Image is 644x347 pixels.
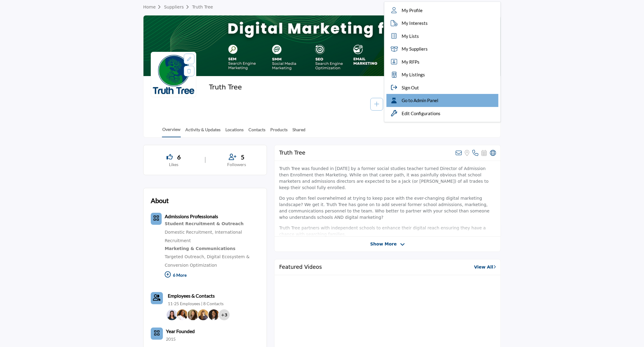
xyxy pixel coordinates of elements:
span: Sign Out [402,84,419,91]
span: My Lists [402,33,419,40]
img: Irecka B. [208,309,219,320]
h2: About [151,195,169,205]
span: My Interests [402,20,428,27]
a: Marketing & Communications [165,245,259,253]
a: International Recruitment [165,230,242,243]
a: Shared [292,126,306,137]
a: Truth Tree [192,5,213,9]
span: My Suppliers [402,45,428,52]
a: 11-25 Employees | 8 Contacts [168,301,224,307]
p: Truth Tree was founded in [DATE] by a former social studies teacher turned Director of Admission ... [279,165,496,191]
span: Go to Admin Panel [402,97,438,104]
p: Followers [214,162,260,168]
div: Aspect Ratio:1:1,Size:400x400px [184,54,194,64]
p: Truth Tree partners with independent schools to enhance their digital reach ensuring they have a ... [279,225,496,238]
a: My RFPs [386,55,498,68]
b: Admissions Professionals [165,213,218,219]
a: Link of redirect to contact page [151,292,163,304]
span: My RFPs [402,58,420,65]
button: Contact-Employee Icon [151,292,163,304]
a: Home [143,5,164,9]
a: Suppliers [164,5,192,9]
a: Overview [162,126,181,137]
img: Heather B. [187,309,198,320]
p: 2015 [166,336,176,342]
a: Targeted Outreach, [165,254,205,259]
a: Digital Ecosystem & Conversion Optimization [165,254,250,268]
h2: Truth Tree [209,83,376,91]
a: My Profile [386,4,498,17]
div: +3 [219,309,230,320]
button: Category Icon [151,213,162,225]
span: My Profile [402,7,423,14]
span: 6 [177,152,181,162]
img: Missy S. [167,309,177,320]
a: Student Recruitment & Outreach [165,220,259,228]
a: Activity & Updates [185,126,221,137]
button: No of member icon [151,328,163,340]
a: My Listings [386,68,498,81]
a: Admissions Professionals [165,214,218,219]
b: Year Founded [166,328,195,335]
img: Hillary L. [198,309,209,320]
p: 6 More [165,269,259,282]
a: Locations [225,126,244,137]
span: My Listings [402,71,425,78]
h2: Truth Tree [279,150,305,156]
a: View All [474,264,496,270]
span: Edit Configurations [402,110,440,117]
h2: Featured Videos [279,264,322,270]
b: Employees & Contacts [168,293,215,299]
img: Brianna B. [177,309,188,320]
a: Products [270,126,288,137]
a: Contacts [248,126,266,137]
div: Expert financial management and support tailored to the specific needs of educational institutions. [165,220,259,228]
span: 5 [241,152,244,162]
a: My Interests [386,17,498,30]
p: Likes [151,162,197,168]
span: Show More [370,241,396,247]
div: Cutting-edge software solutions designed to streamline educational processes and enhance learning. [165,245,259,253]
a: My Lists [386,30,498,43]
a: My Suppliers [386,42,498,55]
a: Employees & Contacts [168,292,215,299]
a: Domestic Recruitment, [165,230,214,235]
p: Do you often feel overwhelmed at trying to keep pace with the ever-changing digital marketing lan... [279,195,496,221]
